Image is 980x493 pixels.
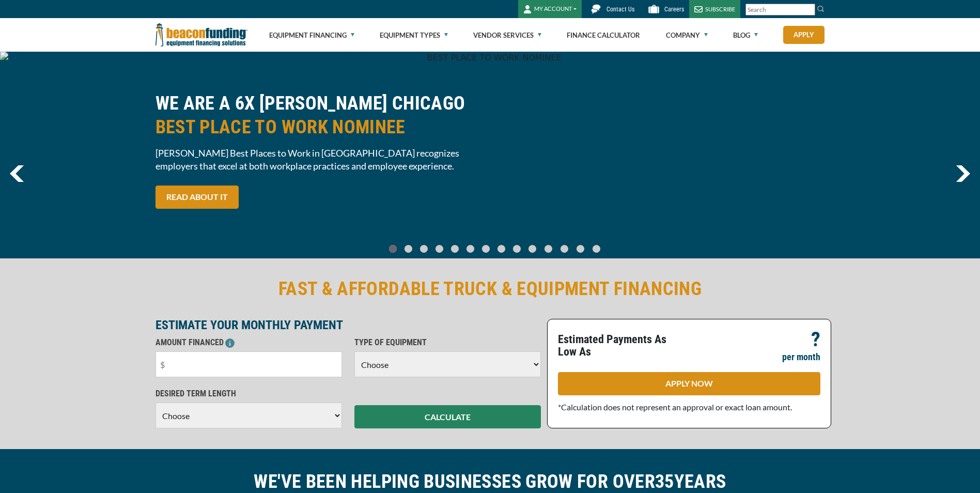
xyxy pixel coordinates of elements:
a: previous [10,165,24,182]
a: Blog [733,19,758,52]
a: Go To Slide 1 [402,244,415,253]
a: Go To Slide 3 [433,244,446,253]
p: Estimated Payments As Low As [558,333,683,358]
input: Search [745,4,815,16]
a: Go To Slide 5 [464,244,477,253]
img: Left Navigator [10,165,24,182]
span: [PERSON_NAME] Best Places to Work in [GEOGRAPHIC_DATA] recognizes employers that excel at both wo... [155,147,484,173]
a: Go To Slide 12 [574,244,587,253]
a: Equipment Types [380,19,448,52]
a: Go To Slide 9 [526,244,539,253]
h2: FAST & AFFORDABLE TRUCK & EQUIPMENT FINANCING [155,277,825,301]
p: ESTIMATE YOUR MONTHLY PAYMENT [155,319,541,331]
img: Right Navigator [956,165,970,182]
p: AMOUNT FINANCED [155,336,342,349]
a: Go To Slide 11 [558,244,571,253]
a: Company [666,19,708,52]
span: Careers [664,6,684,13]
span: 35 [655,471,674,492]
a: Vendor Services [473,19,541,52]
a: APPLY NOW [558,372,820,395]
a: Go To Slide 0 [387,244,399,253]
a: Equipment Financing [269,19,354,52]
a: Go To Slide 2 [418,244,430,253]
span: Contact Us [606,6,634,13]
a: Finance Calculator [567,19,640,52]
p: ? [811,333,820,346]
a: Go To Slide 6 [480,244,492,253]
img: Beacon Funding Corporation logo [155,18,247,52]
input: $ [155,351,342,377]
h2: WE ARE A 6X [PERSON_NAME] CHICAGO [155,91,484,139]
a: next [956,165,970,182]
a: Go To Slide 13 [590,244,603,253]
a: Apply [783,26,825,44]
p: DESIRED TERM LENGTH [155,388,342,400]
img: Search [817,5,825,13]
span: *Calculation does not represent an approval or exact loan amount. [558,402,792,412]
a: Go To Slide 8 [511,244,523,253]
a: Go To Slide 10 [542,244,555,253]
p: TYPE OF EQUIPMENT [354,336,541,349]
a: READ ABOUT IT [155,186,239,209]
p: per month [782,351,820,363]
a: Go To Slide 4 [449,244,461,253]
button: CALCULATE [354,405,541,428]
a: Go To Slide 7 [495,244,508,253]
span: BEST PLACE TO WORK NOMINEE [155,115,484,139]
a: Clear search text [804,6,813,14]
